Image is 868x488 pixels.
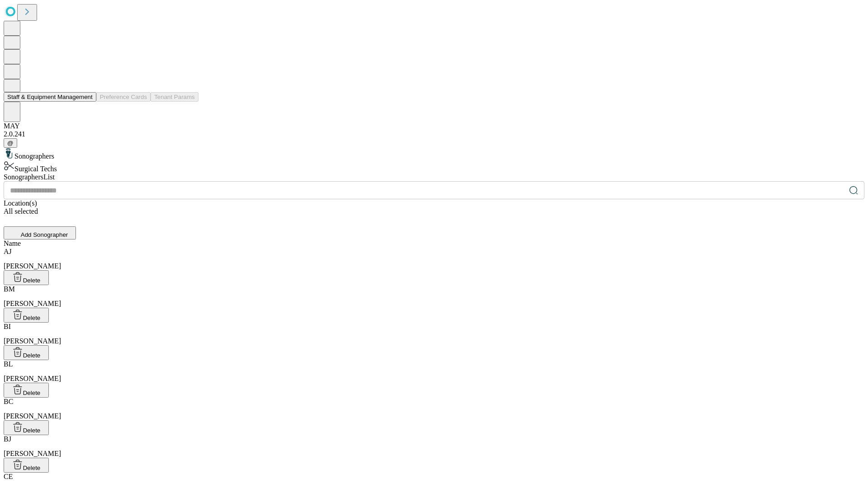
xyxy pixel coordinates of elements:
[4,248,864,270] div: [PERSON_NAME]
[4,226,76,239] button: Add Sonographer
[4,248,12,255] span: AJ
[4,323,11,330] span: BI
[4,345,49,360] button: Delete
[4,435,11,443] span: BJ
[4,148,864,160] div: Sonographers
[4,435,864,458] div: [PERSON_NAME]
[4,270,49,285] button: Delete
[4,199,37,207] span: Location(s)
[23,389,41,396] span: Delete
[4,458,49,473] button: Delete
[4,360,864,383] div: [PERSON_NAME]
[7,140,14,146] span: @
[4,130,864,138] div: 2.0.241
[21,231,68,238] span: Add Sonographer
[4,398,864,420] div: [PERSON_NAME]
[23,465,41,471] span: Delete
[4,323,864,345] div: [PERSON_NAME]
[4,285,15,293] span: BM
[4,122,864,130] div: MAY
[4,383,49,398] button: Delete
[151,92,198,102] button: Tenant Params
[4,207,864,216] div: All selected
[4,308,49,323] button: Delete
[4,420,49,435] button: Delete
[23,277,41,284] span: Delete
[23,314,41,321] span: Delete
[4,473,13,480] span: CE
[4,92,96,102] button: Staff & Equipment Management
[4,285,864,308] div: [PERSON_NAME]
[4,173,864,181] div: Sonographers List
[4,398,13,405] span: BC
[4,160,864,173] div: Surgical Techs
[96,92,151,102] button: Preference Cards
[4,360,13,368] span: BL
[23,427,41,434] span: Delete
[4,239,864,248] div: Name
[4,138,17,148] button: @
[23,352,41,359] span: Delete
